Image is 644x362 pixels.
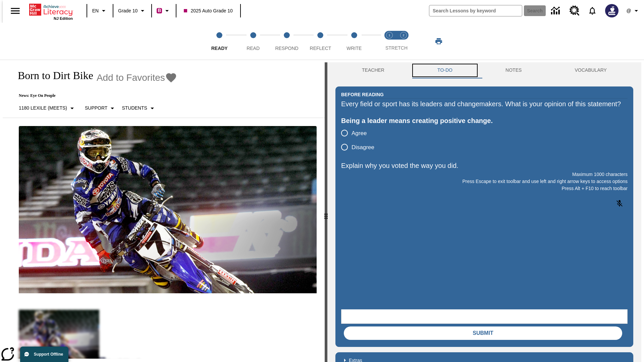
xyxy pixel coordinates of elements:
div: reading [3,62,325,359]
button: Respond step 3 of 5 [267,23,306,60]
button: Support Offline [20,347,68,362]
p: Press Escape to exit toolbar and use left and right arrow keys to access options [341,178,628,185]
button: Write step 5 of 5 [335,23,374,60]
div: Being a leader means creating positive change. [341,115,628,126]
button: Print [428,35,449,47]
span: Disagree [352,143,374,152]
span: Read [247,46,260,51]
p: 1180 Lexile (Meets) [19,105,67,112]
div: poll [341,126,380,154]
span: Agree [352,129,367,138]
span: Write [346,46,362,51]
span: NJ Edition [54,16,73,20]
a: Data Center [547,2,566,20]
img: Motocross racer James Stewart flies through the air on his dirt bike. [19,126,317,294]
a: Resource Center, Will open in new tab [566,2,584,20]
button: TO-DO [411,62,479,78]
div: Home [29,2,73,20]
p: Press Alt + F10 to reach toolbar [341,185,628,192]
div: Press Enter or Spacebar and then press right and left arrow keys to move the slider [325,62,327,362]
button: Profile/Settings [623,5,644,17]
span: Add to Favorites [97,72,165,83]
button: Click to activate and allow voice recognition [611,195,628,212]
h2: Before Reading [341,91,384,98]
p: Students [122,105,147,112]
span: Grade 10 [118,7,138,14]
span: Reflect [310,46,331,51]
span: STRETCH [385,45,408,51]
text: 1 [388,34,390,37]
div: activity [327,62,641,362]
div: Every field or sport has its leaders and changemakers. What is your opinion of this statement? [341,99,628,109]
button: Open side menu [5,1,25,21]
span: Respond [275,46,298,51]
p: Support [85,105,107,112]
button: Stretch Read step 1 of 2 [380,23,399,60]
span: 2025 Auto Grade 10 [184,7,232,14]
button: Reflect step 4 of 5 [301,23,340,60]
span: Support Offline [34,352,63,357]
button: Ready step 1 of 5 [200,23,239,60]
div: Instructional Panel Tabs [335,62,633,78]
button: Boost Class color is violet red. Change class color [154,5,174,17]
span: B [158,6,161,15]
button: Select Lexile, 1180 Lexile (Meets) [16,102,79,114]
p: News: Eye On People [11,93,177,98]
img: Avatar [605,4,619,17]
button: Language: EN, Select a language [89,5,111,17]
button: Select a new avatar [601,2,623,19]
span: @ [626,7,631,14]
span: EN [92,7,99,14]
h1: Born to Dirt Bike [11,69,93,82]
button: Teacher [335,62,411,78]
button: Select Student [119,102,159,114]
button: VOCABULARY [548,62,633,78]
button: Stretch Respond step 2 of 2 [394,23,413,60]
button: Scaffolds, Support [82,102,119,114]
p: Explain why you voted the way you did. [341,160,628,171]
button: Read step 2 of 5 [233,23,272,60]
p: Maximum 1000 characters [341,171,628,178]
button: Submit [344,326,622,340]
span: Ready [211,46,228,51]
button: Grade: Grade 10, Select a grade [115,5,149,17]
input: search field [429,5,522,16]
text: 2 [402,34,404,37]
body: Explain why you voted the way you did. Maximum 1000 characters Press Alt + F10 to reach toolbar P... [3,5,98,11]
button: NOTES [479,62,548,78]
button: Add to Favorites - Born to Dirt Bike [97,72,177,83]
a: Notifications [584,2,601,19]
